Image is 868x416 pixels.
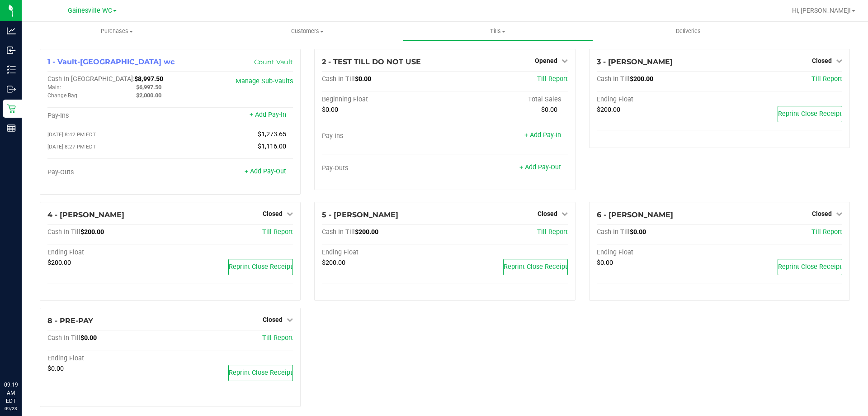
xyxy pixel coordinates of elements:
span: $200.00 [630,75,653,83]
span: Change Bag: [47,92,79,99]
a: Deliveries [593,22,783,41]
span: Cash In [GEOGRAPHIC_DATA]: [47,75,134,83]
p: 09/23 [4,405,18,412]
inline-svg: Reports [7,124,16,133]
span: Customers [212,27,402,35]
span: 2 - TEST TILL DO NOT USE [322,57,421,66]
div: Ending Float [47,354,170,363]
span: Reprint Close Receipt [229,369,292,377]
div: Pay-Outs [322,164,445,172]
span: $0.00 [80,334,97,342]
span: Reprint Close Receipt [778,263,842,271]
span: Closed [263,316,283,323]
span: Reprint Close Receipt [778,110,842,118]
iframe: Resource center [9,344,36,371]
span: $0.00 [541,106,557,114]
span: $200.00 [597,106,620,114]
span: 8 - PRE-PAY [47,316,93,325]
span: Deliveries [664,27,713,35]
span: $200.00 [355,228,378,236]
span: $8,997.50 [134,75,163,83]
a: Count Vault [254,58,293,66]
iframe: Resource center unread badge [27,342,38,353]
span: Main: [47,84,61,91]
span: Hi, [PERSON_NAME]! [792,7,851,14]
span: [DATE] 8:42 PM EDT [47,131,96,138]
span: Cash In Till [322,228,355,236]
button: Reprint Close Receipt [503,259,568,275]
span: $0.00 [597,259,613,267]
span: Closed [812,57,832,64]
span: Cash In Till [322,75,355,83]
button: Reprint Close Receipt [228,259,293,275]
span: $200.00 [322,259,345,267]
a: Tills [402,22,593,41]
a: Till Report [537,75,568,83]
div: Pay-Ins [47,112,170,120]
div: Beginning Float [322,96,445,104]
span: Reprint Close Receipt [229,263,292,271]
a: + Add Pay-In [250,111,286,119]
span: Cash In Till [597,75,630,83]
span: $6,997.50 [136,84,161,91]
a: Till Report [537,228,568,236]
span: Closed [812,210,832,217]
a: + Add Pay-Out [245,167,286,175]
span: $1,116.00 [258,143,286,150]
span: Cash In Till [47,228,80,236]
span: 1 - Vault-[GEOGRAPHIC_DATA] wc [47,57,175,66]
span: $2,000.00 [136,92,161,99]
a: Till Report [811,228,842,236]
a: Manage Sub-Vaults [236,77,293,85]
inline-svg: Inventory [7,65,16,74]
a: Purchases [22,22,212,41]
span: $0.00 [322,106,338,114]
p: 09:19 AM EDT [4,381,18,405]
a: Till Report [262,334,293,342]
a: + Add Pay-Out [519,163,561,171]
a: Till Report [262,228,293,236]
span: $0.00 [355,75,371,83]
button: Reprint Close Receipt [228,365,293,381]
a: Customers [212,22,402,41]
span: $200.00 [47,259,71,267]
span: Reprint Close Receipt [504,263,567,271]
span: $0.00 [47,365,64,373]
span: 3 - [PERSON_NAME] [597,57,673,66]
span: Gainesville WC [68,7,112,14]
span: 4 - [PERSON_NAME] [47,210,124,219]
inline-svg: Retail [7,104,16,113]
inline-svg: Outbound [7,85,16,94]
span: Cash In Till [47,334,80,342]
span: 6 - [PERSON_NAME] [597,210,673,219]
span: Closed [263,210,283,217]
div: Ending Float [597,96,720,104]
a: + Add Pay-In [524,131,561,139]
div: Pay-Ins [322,132,445,140]
div: Ending Float [47,249,170,257]
span: [DATE] 8:27 PM EDT [47,143,96,150]
span: $1,273.65 [258,130,286,138]
div: Ending Float [322,249,445,257]
inline-svg: Inbound [7,46,16,55]
div: Total Sales [445,96,568,104]
div: Pay-Outs [47,168,170,177]
div: Ending Float [597,249,720,257]
span: $0.00 [630,228,646,236]
span: 5 - [PERSON_NAME] [322,210,398,219]
a: Till Report [811,75,842,83]
inline-svg: Analytics [7,26,16,35]
button: Reprint Close Receipt [778,106,842,122]
span: Closed [538,210,557,217]
button: Reprint Close Receipt [778,259,842,275]
span: Opened [535,57,557,64]
span: Purchases [22,27,212,35]
span: $200.00 [80,228,104,236]
span: Tills [403,27,592,35]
